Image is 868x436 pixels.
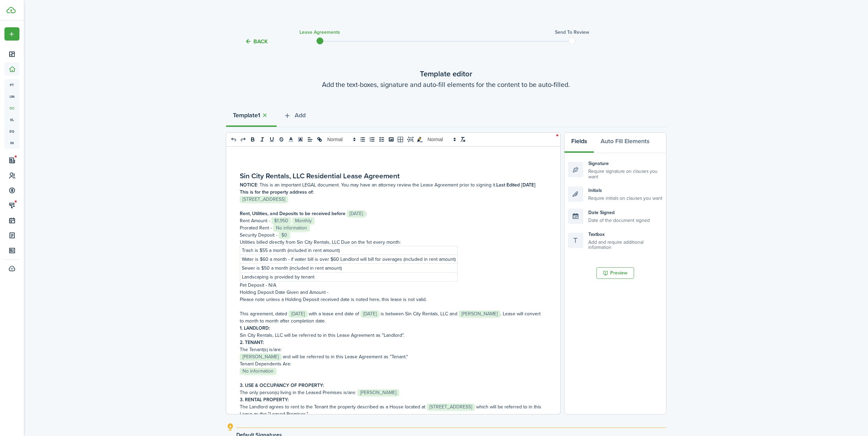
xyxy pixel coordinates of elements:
[240,403,542,418] p: The Landlord agrees to rent to the Tenant the property described as a House located at ﻿ ﻿ which ...
[4,125,19,137] a: eq
[292,217,314,224] span: Monthly
[357,389,399,396] span: [PERSON_NAME]
[240,296,542,303] p: Please note unless a Holding Deposit received date is noted here, this lease is not valid.
[240,181,542,189] p: : This is an important LEGAL document. You may have an attorney review the Lease Agreement prior ...
[240,289,542,296] p: Holding Deposit Date Given and Amount -
[358,135,367,144] button: list: bullet
[240,196,288,203] span: [STREET_ADDRESS]
[238,135,248,144] button: redo: redo
[258,111,260,120] strong: 1
[240,354,281,360] span: [PERSON_NAME]
[597,267,634,279] button: Preview
[271,217,291,224] span: $1,950
[240,360,542,367] p: Tenant Dependents Are:
[240,310,542,325] p: This agreement, dated ﻿ ﻿ with a lease end date of ﻿ ﻿ is between Sin City Rentals, LLC and ﻿ ﻿. ...
[226,79,666,90] wizard-step-header-description: Add the text-boxes, signature and auto-fill elements for the content to be auto-filled.
[240,224,542,231] p: Prorated Rent -
[226,423,235,431] i: outline
[4,91,19,102] a: un
[240,396,289,403] strong: 3. RENTAL PROPERTY:
[4,102,19,114] a: oc
[240,181,257,189] strong: NOTICE
[240,389,542,396] p: The only person(s) living in the Leased Premises is/are:
[4,79,19,91] a: pt
[240,231,542,239] p: Security Deposit -
[277,135,286,144] button: strike
[240,239,542,246] p: Utilities billed directly from Sin City Rentals, LLC Due on the 1st every month:
[240,210,345,217] strong: Rent, Utilities, and Deposits to be received before
[248,135,258,144] button: bold
[564,133,594,153] button: Fields
[233,111,258,120] strong: Template
[260,111,270,119] button: Close tab
[295,111,306,120] span: Add
[279,232,290,239] span: $0
[4,114,19,125] a: kl
[242,247,456,254] p: Trash is $55 a month (included in rent amount)
[386,135,396,144] button: image
[267,135,277,144] button: underline
[458,135,468,144] button: clean
[245,38,268,45] button: Back
[415,135,425,144] button: toggleMarkYellow: markYellow
[226,68,666,79] wizard-step-header-title: Template editor
[240,189,313,196] strong: This is for the property address of:
[240,339,264,346] strong: 2. TENANT:
[229,135,238,144] button: undo: undo
[240,353,542,360] p: and will be referred to in this Lease Agreement as "Tenant."
[315,135,324,144] button: link
[277,107,312,127] button: Add
[240,170,400,181] strong: Sin City Rentals, LLC Residential Lease Agreement
[377,135,386,144] button: list: check
[396,135,406,144] button: table-better
[240,210,542,217] p: :
[242,273,456,281] p: Landscaping is provided by tenant
[594,133,656,153] button: Auto Fill Elements
[242,265,456,272] p: Sewer is $50 a month (included in rent amount)
[555,29,589,36] h3: Send to review
[361,311,379,317] span: [DATE]
[459,311,500,317] span: [PERSON_NAME]
[289,311,307,317] span: [DATE]
[496,181,535,189] strong: Last Edited [DATE]
[240,217,542,224] p: Rent Amount -
[240,282,542,289] p: Pet Deposit - N/A
[4,27,19,41] button: Open menu
[240,368,276,375] span: No information
[242,256,456,263] p: Water is $60 a month - if water bill is over $60 Landlord will bill for overages (included in ren...
[6,7,16,13] img: TenantCloud
[258,135,267,144] button: italic
[427,404,475,410] span: [STREET_ADDRESS]
[240,325,270,332] strong: 1. LANDLORD:
[367,135,377,144] button: list: ordered
[347,210,366,217] span: [DATE]
[240,382,324,389] strong: 3. USE & OCCUPANCY OF PROPERTY:
[240,346,542,353] p: The Tenant(s) is/are:
[240,332,542,339] p: Sin City Rentals, LLC will be referred to in this Lease Agreement as "Landlord".
[273,225,310,231] span: No information
[406,135,415,144] button: pageBreak
[4,137,19,149] a: in
[299,29,340,36] h3: Lease Agreements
